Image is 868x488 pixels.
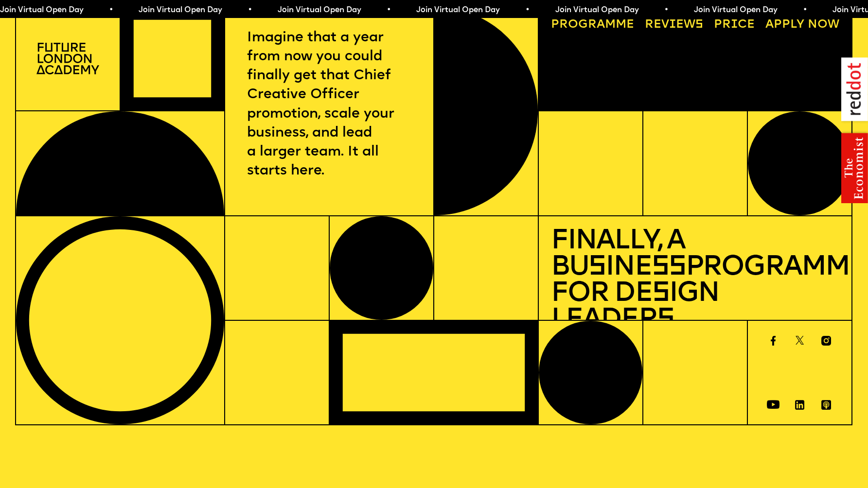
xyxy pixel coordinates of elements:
[657,306,674,334] span: s
[551,228,839,334] h1: Finally, a Bu ine Programme for De ign Leader
[760,13,846,36] a: Apply now
[588,254,605,281] span: s
[652,280,669,308] span: s
[386,6,390,14] span: •
[247,29,412,181] p: Imagine that a year from now you could finally get that Chief Creative Officer promotion, scale y...
[597,19,605,31] span: a
[663,6,668,14] span: •
[525,6,529,14] span: •
[639,13,709,36] a: Reviews
[802,6,807,14] span: •
[108,6,113,14] span: •
[247,6,251,14] span: •
[652,254,686,281] span: ss
[545,13,640,36] a: Programme
[708,13,761,36] a: Price
[765,19,774,31] span: A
